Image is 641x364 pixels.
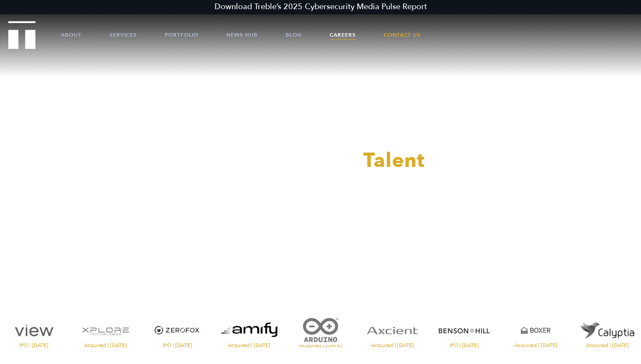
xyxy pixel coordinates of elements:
span: IPO | [DATE] [430,343,498,348]
span: Talent [363,147,425,174]
img: Benson Hill logo [430,316,498,345]
a: Visit the XPlore website [72,316,139,348]
a: Blog [286,22,302,48]
span: Acquired | [DATE] [574,343,641,348]
a: Visit the website [215,316,283,348]
a: Services [109,22,137,48]
span: Acquired | [DATE] [215,343,283,348]
a: Visit the Boxer website [502,316,569,348]
span: IPO | [DATE] [143,343,211,348]
a: About [61,22,82,48]
span: Acquired | [DATE] [358,343,426,348]
span: Acquired | [DATE] [287,343,354,348]
a: Visit the ZeroFox website [143,316,211,348]
a: Visit the Axcient website [358,316,426,348]
a: Contact Us [384,22,421,48]
img: Boxer logo [502,316,569,345]
img: XPlore logo [72,316,139,345]
img: Treble logo [8,21,36,49]
a: Visit the website [287,316,354,348]
span: Acquired | [DATE] [72,343,139,348]
a: Visit the website [574,316,641,348]
a: Careers [330,22,356,48]
a: News Hub [226,22,258,48]
a: Portfolio [165,22,198,48]
img: Axcient logo [358,316,426,345]
span: Acquired | [DATE] [502,343,569,348]
img: ZeroFox logo [143,316,211,345]
a: Visit the Benson Hill website [430,316,498,348]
